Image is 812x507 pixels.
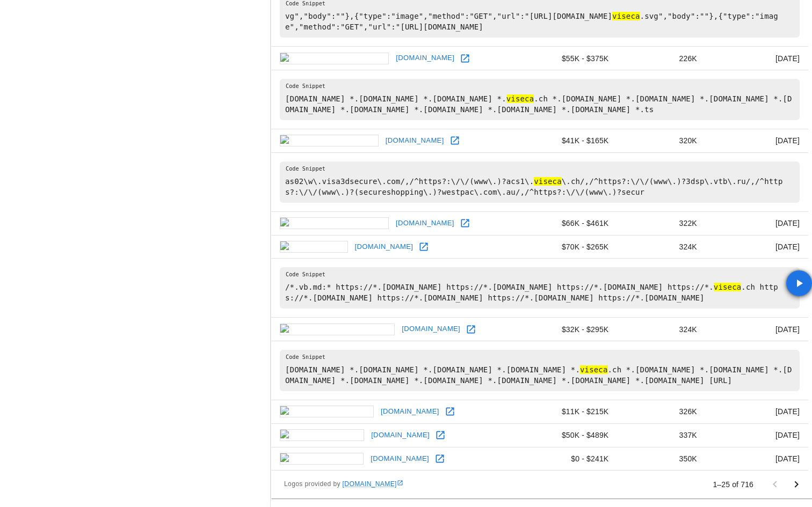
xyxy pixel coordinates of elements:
[280,406,374,417] img: norrona.com icon
[580,365,607,374] hl: viseca
[280,350,800,391] pre: [DOMAIN_NAME] *.[DOMAIN_NAME] *.[DOMAIN_NAME] *.[DOMAIN_NAME] *. .ch *.[DOMAIN_NAME] *.[DOMAIN_NA...
[706,47,808,70] td: [DATE]
[617,447,705,471] td: 350K
[368,451,432,467] a: [DOMAIN_NAME]
[280,79,800,120] pre: [DOMAIN_NAME] *.[DOMAIN_NAME] *.[DOMAIN_NAME] *. .ch *.[DOMAIN_NAME] *.[DOMAIN_NAME] *.[DOMAIN_NA...
[432,427,448,443] a: Open proteste.pt in new window
[383,133,447,149] a: [DOMAIN_NAME]
[457,215,473,231] a: Open stockmann.com in new window
[706,211,808,235] td: [DATE]
[280,429,364,441] img: proteste.pt icon
[714,283,741,291] hl: viseca
[393,50,457,67] a: [DOMAIN_NAME]
[523,318,618,341] td: $32K - $295K
[617,423,705,447] td: 337K
[352,239,416,255] a: [DOMAIN_NAME]
[393,215,457,232] a: [DOMAIN_NAME]
[343,480,403,488] a: [DOMAIN_NAME]
[280,217,389,229] img: stockmann.com icon
[432,451,448,467] a: Open interrail.eu in new window
[506,94,534,103] hl: viseca
[523,47,618,70] td: $55K - $375K
[280,135,379,146] img: menards.com icon
[523,400,618,424] td: $11K - $215K
[617,400,705,424] td: 326K
[280,267,800,308] pre: /*.vb.md:* https://*.[DOMAIN_NAME] https://*.[DOMAIN_NAME] https://*.[DOMAIN_NAME] https://*. .ch...
[523,447,618,471] td: $0 - $241K
[416,239,432,255] a: Open lot.com in new window
[786,474,807,495] button: Go to next page
[713,479,753,490] p: 1–25 of 716
[523,235,618,259] td: $70K - $265K
[280,53,389,64] img: emerysltd.co.uk icon
[284,479,403,490] span: Logos provided by
[399,321,463,337] a: [DOMAIN_NAME]
[612,12,640,20] hl: viseca
[378,403,442,420] a: [DOMAIN_NAME]
[617,235,705,259] td: 324K
[523,129,618,152] td: $41K - $165K
[706,129,808,152] td: [DATE]
[706,318,808,341] td: [DATE]
[706,423,808,447] td: [DATE]
[534,177,561,186] hl: viseca
[617,318,705,341] td: 324K
[617,129,705,152] td: 320K
[280,241,348,253] img: lot.com icon
[442,403,458,420] a: Open norrona.com in new window
[280,161,800,203] pre: as02\w\.visa3dsecure\.com/,/^https?:\/\/(www\.)?acs1\. \.ch/,/^https?:\/\/(www\.)?3dsp\.vtb\.ru/,...
[523,423,618,447] td: $50K - $489K
[617,211,705,235] td: 322K
[706,400,808,424] td: [DATE]
[523,211,618,235] td: $66K - $461K
[368,427,432,444] a: [DOMAIN_NAME]
[463,321,479,337] a: Open thomascook.com in new window
[706,235,808,259] td: [DATE]
[280,324,395,335] img: thomascook.com icon
[706,447,808,471] td: [DATE]
[617,47,705,70] td: 226K
[447,133,463,149] a: Open menards.com in new window
[280,453,364,465] img: interrail.eu icon
[457,50,473,67] a: Open emerysltd.co.uk in new window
